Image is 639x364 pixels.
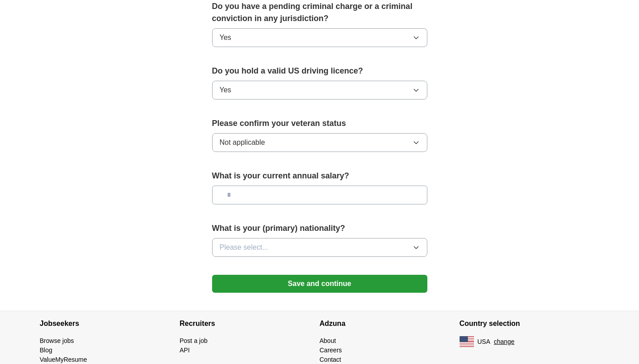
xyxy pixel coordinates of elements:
[180,337,208,344] a: Post a job
[212,81,427,100] button: Yes
[212,133,427,152] button: Not applicable
[460,336,474,347] img: US flag
[40,337,74,344] a: Browse jobs
[212,117,427,130] label: Please confirm your veteran status
[212,170,427,182] label: What is your current annual salary?
[220,85,231,95] span: Yes
[320,337,336,344] a: About
[220,137,265,148] span: Not applicable
[40,356,87,363] a: ValueMyResume
[212,222,427,234] label: What is your (primary) nationality?
[494,337,514,347] button: change
[212,0,427,25] label: Do you have a pending criminal charge or a criminal conviction in any jurisdiction?
[180,347,190,354] a: API
[40,347,52,354] a: Blog
[212,275,427,293] button: Save and continue
[220,242,269,253] span: Please select...
[212,238,427,257] button: Please select...
[478,337,491,347] span: USA
[212,65,427,77] label: Do you hold a valid US driving licence?
[320,347,342,354] a: Careers
[460,311,600,336] h4: Country selection
[220,32,231,43] span: Yes
[320,356,341,363] a: Contact
[212,28,427,47] button: Yes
